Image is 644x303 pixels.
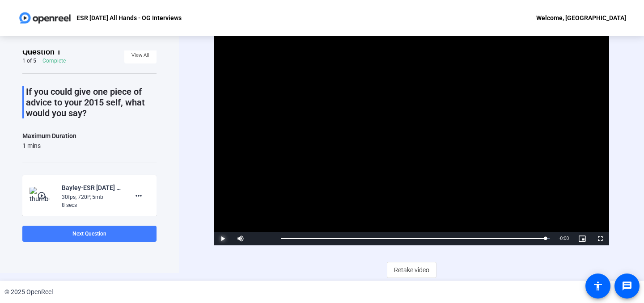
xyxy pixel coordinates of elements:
span: 0:00 [560,236,569,241]
span: View All [131,49,149,62]
button: Next Question [22,226,157,242]
p: ESR [DATE] All Hands - OG Interviews [76,13,182,23]
div: © 2025 OpenReel [4,287,53,297]
mat-icon: play_circle_outline [37,191,48,200]
div: Progress Bar [281,238,550,239]
div: 30fps, 720P, 5mb [62,193,122,201]
button: Picture-in-Picture [573,232,591,245]
div: 1 of 5 [22,57,36,64]
div: Bayley-ESR [DATE] All Hands - OG Interviews-ESR [DATE] All Hands - OG Interviews-1757442125925-we... [62,182,122,193]
mat-icon: message [622,281,632,291]
mat-icon: more_horiz [133,190,144,201]
div: 1 mins [22,141,76,150]
div: Welcome, [GEOGRAPHIC_DATA] [536,13,626,23]
div: 8 secs [62,201,122,209]
button: Fullscreen [591,232,609,245]
img: thumb-nail [30,187,56,205]
span: Question 1 [22,46,61,57]
div: Complete [42,57,66,64]
button: Retake video [387,262,436,278]
span: Next Question [72,231,106,237]
div: Video Player [214,23,609,245]
span: - [559,236,560,241]
button: Play [214,232,232,245]
div: Maximum Duration [22,130,76,141]
p: If you could give one piece of advice to your 2015 self, what would you say? [26,86,157,118]
span: Retake video [394,261,429,278]
mat-icon: accessibility [593,281,603,291]
button: Mute [232,232,250,245]
img: OpenReel logo [18,9,72,27]
button: View All [124,47,157,63]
